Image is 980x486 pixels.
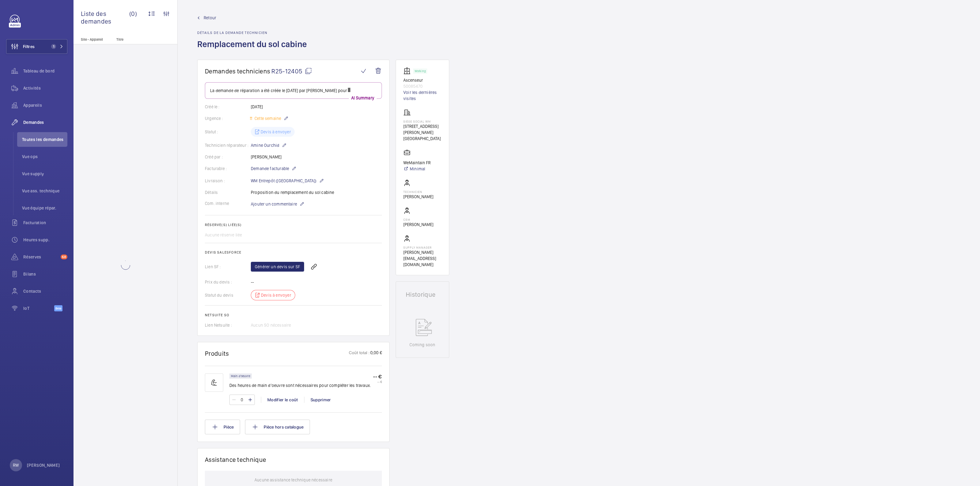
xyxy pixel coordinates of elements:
a: Générer un devis sur SF [251,262,304,272]
div: Modifier le coût [261,397,304,403]
p: Main d'oeuvre [231,375,250,377]
p: Coût total : [349,350,370,357]
h2: Devis Salesforce [205,250,382,254]
p: [PERSON_NAME][EMAIL_ADDRESS][DOMAIN_NAME] [403,249,442,268]
span: Vue supply [22,171,67,177]
button: Filtres1 [6,39,67,54]
h1: Historique [406,291,439,298]
p: Working [415,70,426,72]
span: Demandes techniciens [205,67,270,75]
p: RW [13,462,19,468]
p: 50085470 [403,83,442,89]
p: Amine Ourchid [251,142,287,149]
span: 68 [61,254,67,259]
p: WeMaintain FR [403,160,431,166]
p: Ascenseur [403,77,442,83]
span: Réserves [23,254,58,260]
img: elevator.svg [403,67,413,75]
span: Appareils [23,102,67,108]
span: Activités [23,85,67,91]
p: Titre [116,37,157,42]
span: Vue ass. technique [22,188,67,194]
span: Beta [54,305,62,311]
a: Minimal [403,166,431,172]
p: [PERSON_NAME] [403,194,433,200]
p: Des heures de main d'oeuvre sont nécessaires pour compléter les travaux. [229,382,371,388]
span: 1 [51,44,56,49]
span: Vue équipe répar. [22,205,67,211]
p: [STREET_ADDRESS][PERSON_NAME] [403,123,442,135]
p: -- € [373,380,382,384]
p: AI Summary [349,95,377,101]
h1: Produits [205,350,229,357]
p: 0,00 € [370,350,382,357]
span: Contacts [23,288,67,294]
span: Retour [204,15,216,21]
p: -- € [373,373,382,380]
p: WM Entrepôt ([GEOGRAPHIC_DATA]) [251,177,324,184]
h2: Netsuite SO [205,313,382,317]
span: Bilans [23,271,67,277]
p: Coming soon [409,342,435,348]
p: CSM [403,218,433,221]
h1: Remplacement du sol cabine [197,39,311,60]
h1: Assistance technique [205,456,266,463]
p: [PERSON_NAME] [403,221,433,228]
span: R25-12405 [271,67,312,75]
img: muscle-sm.svg [205,373,223,392]
p: Site - Appareil [73,37,114,42]
h2: Réserve(s) liée(s) [205,223,382,227]
span: Demandes [23,119,67,125]
h2: Détails de la demande technicien [197,31,311,35]
button: Pièce [205,420,240,434]
span: Vue ops [22,154,67,160]
p: Supply manager [403,246,442,249]
span: Filtres [23,43,35,50]
button: Pièce hors catalogue [245,420,310,434]
span: Demande facturable [251,165,289,172]
div: Supprimer [304,397,337,403]
p: La demande de réparation a été créée le [DATE] par [PERSON_NAME] pour [210,87,377,94]
span: Ajouter un commentaire [251,201,297,207]
a: Voir les dernières visites [403,89,442,102]
span: IoT [23,305,54,311]
span: Facturation [23,220,67,226]
p: [PERSON_NAME] [27,462,60,468]
p: Technicien [403,190,433,194]
span: Heures supp. [23,237,67,243]
p: [GEOGRAPHIC_DATA] [403,135,442,142]
span: Tableau de bord [23,68,67,74]
span: Cette semaine [253,116,281,121]
span: Toutes les demandes [22,136,67,143]
span: Liste des demandes [81,10,129,25]
p: Siège social WM [403,120,442,123]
